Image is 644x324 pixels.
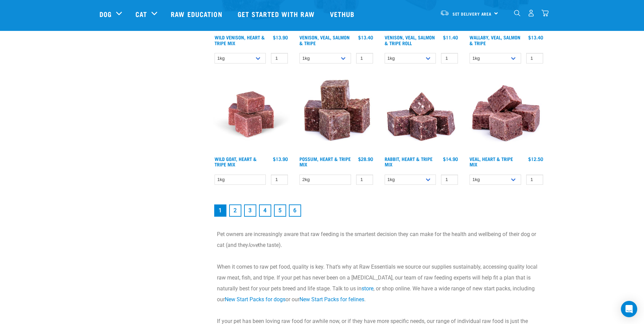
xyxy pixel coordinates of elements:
img: 1067 Possum Heart Tripe Mix 01 [298,76,375,153]
img: van-moving.png [440,10,449,16]
input: 1 [441,175,458,185]
img: 1175 Rabbit Heart Tripe Mix 01 [383,76,460,153]
div: $14.90 [443,156,458,162]
input: 1 [271,53,288,64]
nav: pagination [213,203,545,218]
a: Goto page 2 [229,204,241,217]
a: Goto page 4 [259,204,271,217]
input: 1 [356,175,373,185]
a: Goto page 5 [274,204,286,217]
img: home-icon@2x.png [541,10,549,17]
div: $12.50 [528,156,543,162]
a: Rabbit, Heart & Tripe Mix [385,158,433,165]
a: Get started with Raw [231,0,323,28]
a: store [362,285,373,292]
a: Wild Goat, Heart & Tripe Mix [215,158,257,165]
input: 1 [356,53,373,64]
img: home-icon-1@2x.png [514,10,520,16]
em: love [248,242,258,248]
a: Venison, Veal, Salmon & Tripe Roll [385,36,435,44]
a: Veal, Heart & Tripe Mix [470,158,513,165]
input: 1 [526,175,543,185]
img: Cubes [468,76,545,153]
img: user.png [528,10,535,17]
div: $28.90 [358,156,373,162]
p: When it comes to raw pet food, quality is key. That’s why at Raw Essentials we source our supplie... [217,262,541,305]
img: Goat Heart Tripe 8451 [213,76,290,153]
div: $13.90 [273,156,288,162]
div: $11.40 [443,35,458,40]
a: Raw Education [164,0,231,28]
a: Page 1 [214,204,226,217]
span: Set Delivery Area [453,13,492,15]
input: 1 [271,175,288,185]
div: $13.40 [528,35,543,40]
p: Pet owners are increasingly aware that raw feeding is the smartest decision they can make for the... [217,229,541,251]
div: $13.40 [358,35,373,40]
a: Goto page 6 [289,204,301,217]
a: Possum, Heart & Tripe Mix [299,158,351,165]
a: Goto page 3 [244,204,256,217]
input: 1 [441,53,458,64]
div: $13.90 [273,35,288,40]
a: Venison, Veal, Salmon & Tripe [299,36,350,44]
a: New Start Packs for dogs [225,296,286,303]
a: Vethub [323,0,363,28]
a: Cat [135,9,147,19]
a: Dog [99,9,112,19]
div: Open Intercom Messenger [621,301,637,317]
a: Wallaby, Veal, Salmon & Tripe [470,36,520,44]
a: Wild Venison, Heart & Tripe Mix [215,36,265,44]
input: 1 [526,53,543,64]
a: New Start Packs for felines [299,296,364,303]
